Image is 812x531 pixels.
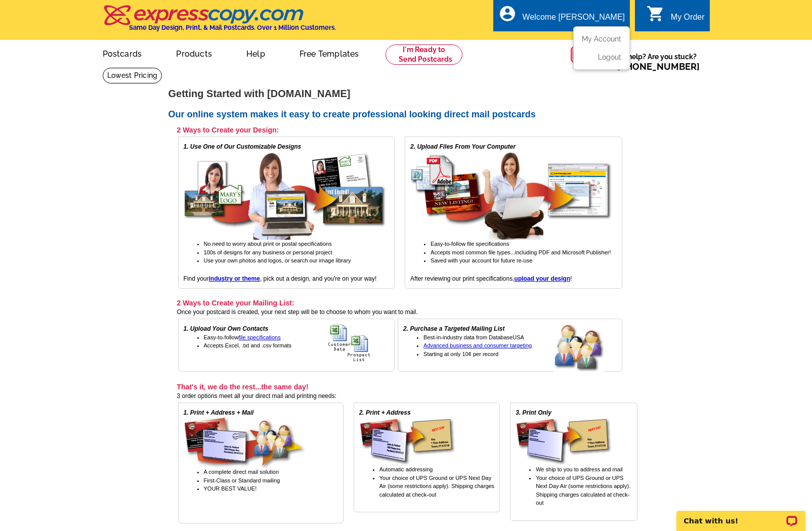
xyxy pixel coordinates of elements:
[184,151,386,240] img: free online postcard designs
[516,409,551,416] em: 3. Print Only
[184,275,377,282] span: Find your , pick out a design, and you're on your way!
[647,11,705,24] a: shopping_cart My Order
[516,417,612,465] img: printing only
[431,249,611,255] span: Accepts most common file types...including PDF and Microsoft Publisher!
[536,475,539,481] span: Y
[617,61,700,72] a: [PHONE_NUMBER]
[423,351,498,357] span: Starting at only 10¢ per record
[379,466,433,472] span: Automatic addressing
[204,249,332,255] span: 100s of designs for any business or personal project
[283,41,375,65] a: Free Templates
[230,41,281,65] a: Help
[671,13,705,27] div: My Order
[359,409,411,416] em: 2. Print + Address
[184,417,305,468] img: direct mail service
[168,109,644,120] h2: Our online system makes it easy to create professional looking direct mail postcards
[670,499,812,531] iframe: LiveChat chat widget
[177,298,622,307] h3: 2 Ways to Create your Mailing List:
[423,334,524,340] span: Best-in-industry data from DatabaseUSA
[103,12,336,31] a: Same Day Design, Print, & Mail Postcards. Over 1 Million Customers.
[359,417,455,465] img: print & address service
[184,143,302,150] em: 1. Use One of Our Customizable Designs
[536,466,623,472] span: We ship to you to address and mail
[177,382,637,391] h3: That's it, we do the rest...the same day!
[204,342,292,348] span: Accepts Excel, .txt and .csv formats
[184,409,254,416] em: 1. Print + Address + Mail
[553,324,617,373] img: buy a targeted mailing list
[598,53,621,61] a: Logout
[647,5,665,23] i: shopping_cart
[379,475,382,481] span: Y
[600,61,700,72] span: Call
[177,125,622,135] h3: 2 Ways to Create your Design:
[410,275,572,282] span: After reviewing our print specifications, !
[570,40,600,69] img: help
[204,257,351,263] span: Use your own photos and logos, or search our image library
[498,5,517,23] i: account_circle
[328,324,389,362] img: upload your own address list for free
[431,241,509,247] span: Easy-to-follow file specifications
[204,477,280,483] span: First-Class or Standard mailing
[423,342,532,348] a: Advanced business and consumer targeting
[204,241,332,247] span: No need to worry about print or postal specifications
[239,334,281,340] a: file specifications
[204,334,281,340] span: Easy-to-follow
[515,275,571,282] a: upload your design
[177,392,337,400] span: 3 order options meet all your direct mail and printing needs:
[87,41,158,65] a: Postcards
[523,13,625,27] div: Welcome [PERSON_NAME]
[410,143,516,150] em: 2. Upload Files From Your Computer
[160,41,228,65] a: Products
[403,325,504,332] em: 2. Purchase a Targeted Mailing List
[209,275,260,282] a: industry or theme
[536,475,630,506] span: our choice of UPS Ground or UPS Next Day Air (some restrictions apply). Shipping charges calculat...
[177,308,418,316] span: Once your postcard is created, your next step will be to choose to whom you want to mail.
[204,485,257,492] span: YOUR BEST VALUE!
[204,469,279,475] span: A complete direct mail solution
[600,52,705,72] span: Need help? Are you stuck?
[129,24,336,31] h4: Same Day Design, Print, & Mail Postcards. Over 1 Million Customers.
[431,257,532,263] span: Saved with your account for future re-use
[184,325,269,332] em: 1. Upload Your Own Contacts
[410,151,613,240] img: upload your own design for free
[379,475,494,498] span: our choice of UPS Ground or UPS Next Day Air (some restrictions apply). Shipping charges calculat...
[582,35,621,43] a: My Account
[168,88,644,99] h1: Getting Started with [DOMAIN_NAME]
